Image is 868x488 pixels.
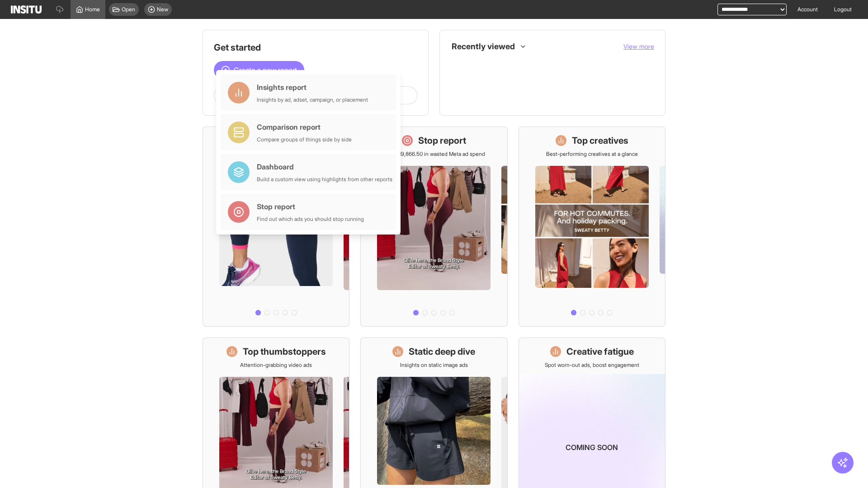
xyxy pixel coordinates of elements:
div: Stop report [257,201,364,212]
h1: Static deep dive [409,345,475,358]
h1: Stop report [418,134,466,147]
p: Attention-grabbing video ads [240,361,312,369]
div: Comparison report [257,122,352,132]
span: Home [85,6,100,13]
div: Insights by ad, adset, campaign, or placement [257,96,368,103]
div: Find out which ads you should stop running [257,216,364,223]
button: View more [623,42,654,51]
p: Insights on static image ads [400,361,468,369]
p: Save £19,866.50 in wasted Meta ad spend [383,150,485,158]
span: Open [122,6,135,13]
h1: Top thumbstoppers [243,345,326,358]
span: Create a new report [234,65,297,75]
div: Build a custom view using highlights from other reports [257,176,392,183]
div: Dashboard [257,161,392,172]
div: Compare groups of things side by side [257,136,352,143]
p: Best-performing creatives at a glance [546,150,638,158]
a: Stop reportSave £19,866.50 in wasted Meta ad spend [360,127,507,327]
a: Top creativesBest-performing creatives at a glance [519,127,665,327]
h1: Get started [214,41,417,54]
h1: Top creatives [572,134,628,147]
img: Logo [11,5,42,14]
a: What's live nowSee all active ads instantly [203,127,349,327]
div: Insights report [257,82,368,93]
button: Create a new report [214,61,304,79]
span: New [157,6,168,13]
span: View more [623,42,654,50]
